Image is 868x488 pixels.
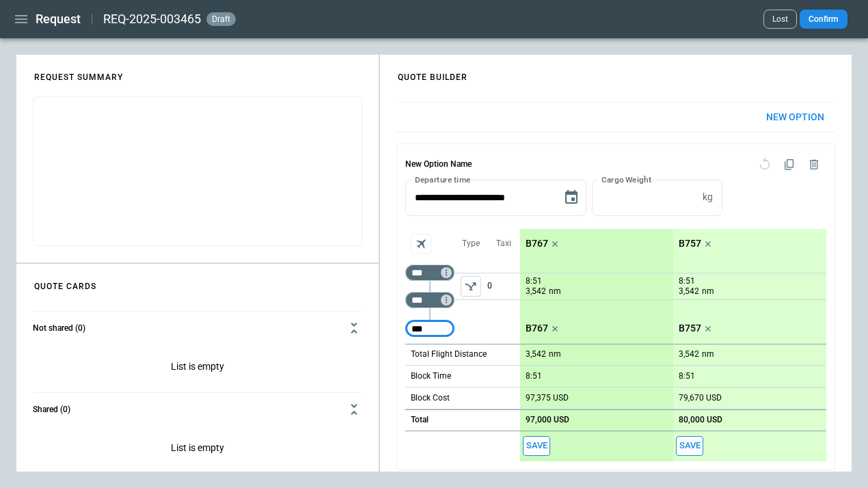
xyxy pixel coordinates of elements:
p: nm [702,349,714,360]
p: 8:51 [679,276,695,286]
p: 0 [487,273,520,299]
button: Confirm [800,10,847,29]
p: 8:51 [679,371,695,381]
span: Save this aircraft quote and copy details to clipboard [523,436,550,456]
p: 8:51 [526,276,542,286]
span: Delete quote option [802,152,826,177]
p: B757 [679,238,701,249]
p: List is empty [33,344,362,392]
h6: Not shared (0) [33,324,85,333]
p: Block Time [411,370,451,382]
button: Lost [763,10,797,29]
div: Too short [405,321,455,337]
p: 79,670 USD [679,393,722,403]
div: scrollable content [520,229,826,461]
p: 3,542 [679,349,699,360]
p: 3,542 [526,286,546,297]
h2: REQ-2025-003465 [103,11,201,27]
div: Too short [405,292,455,308]
p: nm [702,286,714,297]
button: Shared (0) [33,393,362,426]
label: Cargo Weight [601,174,651,185]
p: B767 [526,323,548,334]
div: Not shared (0) [33,426,362,474]
p: 3,542 [526,349,546,360]
p: kg [703,191,713,203]
h4: REQUEST SUMMARY [18,58,139,89]
button: Save [523,436,550,456]
div: Not shared (0) [33,344,362,392]
p: B757 [679,323,701,334]
span: Duplicate quote option [777,152,802,177]
div: Too short [405,265,455,281]
span: Save this aircraft quote and copy details to clipboard [676,436,703,456]
p: nm [549,286,561,297]
p: 80,000 USD [679,415,722,425]
h4: QUOTE BUILDER [381,58,484,89]
span: Aircraft selection [411,234,431,254]
button: Save [676,436,703,456]
p: nm [549,349,561,360]
button: New Option [755,103,835,132]
h6: Total [411,416,429,424]
span: Type of sector [461,276,481,297]
p: 3,542 [679,286,699,297]
button: Choose date, selected date is Aug 13, 2025 [558,184,585,211]
p: 8:51 [526,371,542,381]
p: 97,375 USD [526,393,569,403]
h6: Shared (0) [33,405,70,414]
div: scrollable content [380,91,852,481]
p: Type [462,238,480,249]
p: Taxi [496,238,511,249]
h1: Request [36,11,81,27]
p: Block Cost [411,392,450,404]
button: left aligned [461,276,481,297]
span: Reset quote option [752,152,777,177]
p: B767 [526,238,548,249]
p: 97,000 USD [526,415,569,425]
span: draft [209,14,233,24]
h6: New Option Name [405,152,472,177]
label: Departure time [415,174,471,185]
p: Total Flight Distance [411,349,487,360]
h4: QUOTE CARDS [18,267,113,298]
button: Not shared (0) [33,312,362,344]
p: List is empty [33,426,362,474]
